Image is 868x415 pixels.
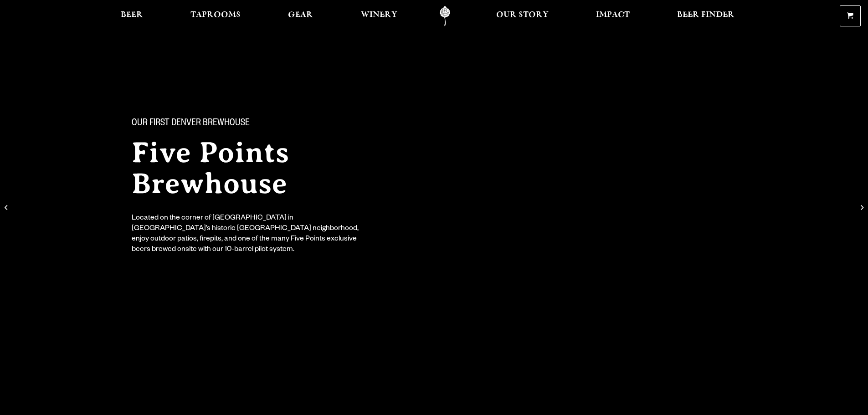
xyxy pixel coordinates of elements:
span: Winery [361,11,397,19]
a: Winery [355,6,403,26]
a: Beer [115,6,149,26]
span: Our First Denver Brewhouse [132,118,250,130]
a: Gear [282,6,319,26]
span: Impact [596,11,630,19]
h2: Five Points Brewhouse [132,137,416,199]
a: Beer Finder [671,6,740,26]
span: Beer Finder [677,11,734,19]
span: Taprooms [190,11,241,19]
span: Our Story [496,11,549,19]
span: Gear [288,11,313,19]
span: Beer [121,11,143,19]
a: Impact [590,6,636,26]
a: Odell Home [428,6,462,26]
a: Our Story [490,6,555,26]
div: Located on the corner of [GEOGRAPHIC_DATA] in [GEOGRAPHIC_DATA]’s historic [GEOGRAPHIC_DATA] neig... [132,214,365,256]
a: Taprooms [185,6,247,26]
